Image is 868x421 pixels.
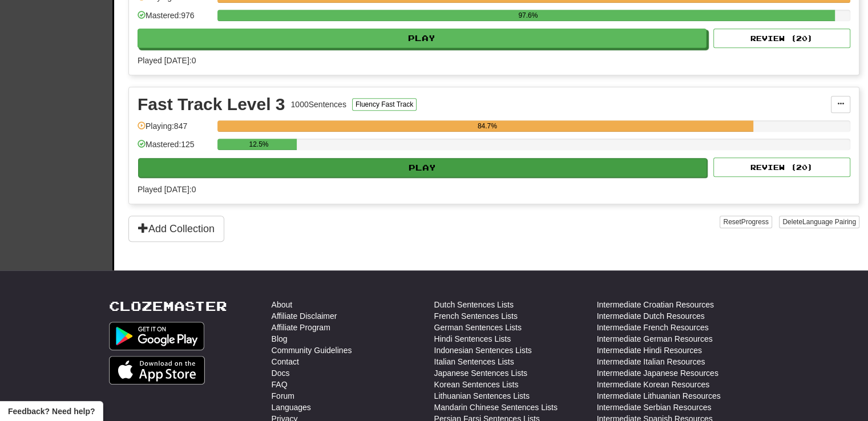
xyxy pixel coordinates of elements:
a: Contact [272,356,299,367]
a: Lithuanian Sentences Lists [434,390,530,402]
div: Playing: 847 [138,120,212,139]
a: Indonesian Sentences Lists [434,345,532,356]
div: Mastered: 125 [138,139,212,157]
button: Fluency Fast Track [352,98,417,111]
a: Intermediate Lithuanian Resources [597,390,721,402]
span: Progress [741,218,769,226]
div: 97.6% [221,10,835,21]
button: Play [138,29,706,48]
span: Open feedback widget [8,406,95,417]
a: Italian Sentences Lists [434,356,514,367]
a: Docs [272,367,290,379]
button: Review (20) [713,157,850,177]
a: Hindi Sentences Lists [434,333,511,345]
span: Language Pairing [802,218,856,226]
a: German Sentences Lists [434,322,522,333]
img: Get it on App Store [109,356,205,384]
span: Played [DATE]: 0 [138,56,196,65]
a: Dutch Sentences Lists [434,299,514,310]
div: 1000 Sentences [291,99,346,110]
div: 12.5% [221,139,296,150]
a: Intermediate Hindi Resources [597,345,702,356]
a: Intermediate Serbian Resources [597,402,712,413]
button: Add Collection [128,216,224,242]
a: Intermediate Croatian Resources [597,299,714,310]
a: Clozemaster [109,299,227,313]
a: Forum [272,390,294,402]
a: Languages [272,402,311,413]
div: Mastered: 976 [138,10,212,29]
a: Mandarin Chinese Sentences Lists [434,402,558,413]
a: Affiliate Program [272,322,330,333]
button: Play [138,158,707,177]
a: Community Guidelines [272,345,352,356]
a: Intermediate Japanese Resources [597,367,718,379]
div: 84.7% [221,120,753,132]
a: Intermediate Korean Resources [597,379,710,390]
img: Get it on Google Play [109,322,205,350]
span: Played [DATE]: 0 [138,185,196,194]
a: French Sentences Lists [434,310,518,322]
button: Review (20) [713,29,850,48]
div: Fast Track Level 3 [138,96,285,113]
a: About [272,299,293,310]
a: Intermediate German Resources [597,333,713,345]
a: Blog [272,333,288,345]
button: ResetProgress [720,216,772,228]
a: Intermediate Dutch Resources [597,310,705,322]
a: Japanese Sentences Lists [434,367,527,379]
a: Intermediate French Resources [597,322,709,333]
a: FAQ [272,379,288,390]
a: Affiliate Disclaimer [272,310,337,322]
button: DeleteLanguage Pairing [779,216,859,228]
a: Intermediate Italian Resources [597,356,705,367]
a: Korean Sentences Lists [434,379,519,390]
